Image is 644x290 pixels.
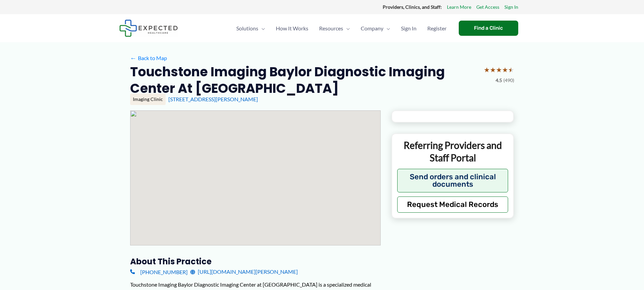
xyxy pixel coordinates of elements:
a: ←Back to Map [130,53,167,63]
span: Menu Toggle [343,17,350,40]
a: ResourcesMenu Toggle [314,17,355,40]
span: ← [130,55,137,61]
span: Company [361,17,383,40]
span: ★ [502,63,508,76]
p: Referring Providers and Staff Portal [397,139,508,164]
a: [STREET_ADDRESS][PERSON_NAME] [168,96,258,102]
span: How It Works [276,17,308,40]
h2: Touchstone Imaging Baylor Diagnostic Imaging Center at [GEOGRAPHIC_DATA] [130,63,478,97]
a: [URL][DOMAIN_NAME][PERSON_NAME] [190,267,298,277]
span: Register [427,17,447,40]
span: ★ [490,63,496,76]
a: [PHONE_NUMBER] [130,267,188,277]
button: Send orders and clinical documents [397,169,508,192]
span: ★ [508,63,514,76]
a: SolutionsMenu Toggle [231,17,270,40]
a: How It Works [270,17,314,40]
a: Sign In [396,17,422,40]
span: (490) [503,76,514,85]
span: ★ [496,63,502,76]
nav: Primary Site Navigation [231,17,452,40]
span: Resources [319,17,343,40]
span: Sign In [401,17,416,40]
span: Menu Toggle [383,17,390,40]
a: Register [422,17,452,40]
a: Sign In [504,3,518,11]
span: ★ [484,63,490,76]
h3: About this practice [130,256,381,267]
a: Learn More [447,3,471,11]
span: Menu Toggle [258,17,265,40]
button: Request Medical Records [397,196,508,213]
span: 4.5 [496,76,502,85]
strong: Providers, Clinics, and Staff: [383,4,442,10]
span: Solutions [236,17,258,40]
a: Find a Clinic [459,21,518,36]
a: Get Access [476,3,499,11]
img: Expected Healthcare Logo - side, dark font, small [119,20,178,37]
a: CompanyMenu Toggle [355,17,396,40]
div: Imaging Clinic [130,94,166,105]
